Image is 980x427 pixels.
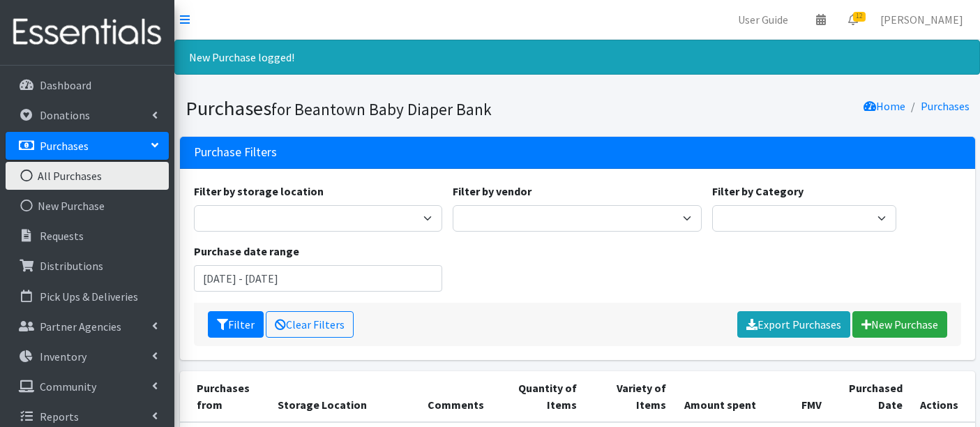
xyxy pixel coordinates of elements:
a: Donations [6,101,169,129]
small: for Beantown Baby Diaper Bank [271,99,492,119]
label: Purchase date range [194,243,299,260]
a: Home [864,99,905,113]
th: Actions [911,371,975,422]
a: Purchases [6,132,169,160]
a: Clear Filters [266,311,354,338]
label: Filter by Category [712,183,804,200]
th: Purchased Date [830,371,911,422]
a: New Purchase [6,192,169,220]
p: Requests [40,229,84,243]
input: January 1, 2011 - December 31, 2011 [194,265,443,292]
a: All Purchases [6,162,169,190]
a: Partner Agencies [6,313,169,340]
a: Distributions [6,252,169,280]
p: Inventory [40,350,86,364]
button: Filter [208,311,264,338]
p: Dashboard [40,78,91,92]
p: Distributions [40,259,103,273]
a: New Purchase [852,311,947,338]
p: Donations [40,108,90,122]
th: FMV [764,371,830,422]
p: Community [40,380,96,394]
th: Storage Location [269,371,419,422]
a: Requests [6,222,169,250]
a: Community [6,373,169,400]
th: Purchases from [180,371,269,422]
th: Quantity of Items [506,371,585,422]
h1: Purchases [186,96,573,121]
a: Dashboard [6,71,169,99]
a: User Guide [727,6,799,33]
p: Partner Agencies [40,320,121,334]
p: Pick Ups & Deliveries [40,290,138,304]
p: Reports [40,410,79,424]
div: New Purchase logged! [174,40,980,75]
th: Comments [419,371,506,422]
a: Pick Ups & Deliveries [6,283,169,310]
h3: Purchase Filters [194,145,277,160]
th: Amount spent [674,371,764,422]
span: 12 [853,12,866,22]
p: Purchases [40,139,89,153]
a: Inventory [6,343,169,370]
label: Filter by storage location [194,183,324,200]
a: [PERSON_NAME] [869,6,974,33]
label: Filter by vendor [453,183,532,200]
a: 12 [837,6,869,33]
img: HumanEssentials [6,9,169,56]
a: Purchases [921,99,970,113]
a: Export Purchases [737,311,850,338]
th: Variety of Items [585,371,674,422]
